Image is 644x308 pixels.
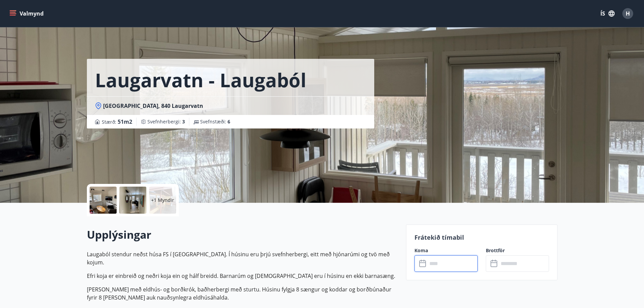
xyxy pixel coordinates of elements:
h1: Laugarvatn - Laugaból [95,67,306,93]
p: [PERSON_NAME] með eldhús- og borðkrók, baðherbergi með sturtu. Húsinu fylgja 8 sængur og koddar o... [87,285,398,302]
span: 6 [228,118,230,125]
span: 3 [182,118,185,125]
span: 51 m2 [118,118,132,125]
button: menu [8,7,46,20]
span: [GEOGRAPHIC_DATA], 840 Laugarvatn [103,102,203,110]
span: Svefnherbergi : [147,118,185,125]
span: Svefnstæði : [200,118,230,125]
label: Koma [414,247,478,254]
span: H [626,10,630,17]
button: ÍS [597,7,618,20]
span: Stærð : [102,118,132,126]
button: H [620,5,636,22]
p: Efri koja er einbreið og neðri koja ein og hálf breidd. Barnarúm og [DEMOGRAPHIC_DATA] eru í húsi... [87,272,398,280]
p: +1 Myndir [151,197,174,204]
p: Frátekið tímabil [414,233,549,242]
label: Brottför [486,247,549,254]
h2: Upplýsingar [87,227,398,242]
p: Laugaból stendur neðst húsa FS í [GEOGRAPHIC_DATA]. Í húsinu eru þrjú svefnherbergi, eitt með hjó... [87,250,398,266]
